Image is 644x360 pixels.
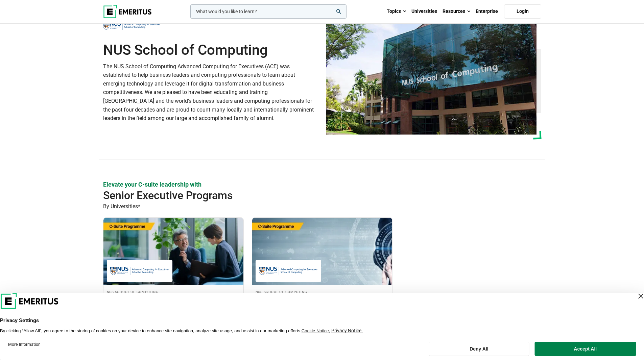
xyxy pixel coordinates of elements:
[103,180,541,189] p: Elevate your C-suite leadership with
[110,263,169,279] img: NUS School of Computing
[103,42,318,58] h1: NUS School of Computing
[103,218,243,285] img: Chief Data and AI Officer Programme | Online Leadership Course
[256,289,389,294] h4: NUS School of Computing
[107,289,240,294] h4: NUS School of Computing
[190,4,347,19] input: woocommerce-product-search-field-0
[103,202,541,211] p: By Universities*
[326,10,536,135] img: NUS School of Computing
[103,62,318,123] p: The NUS School of Computing Advanced Computing for Executives (ACE) was established to help busin...
[252,218,392,319] a: Leadership Course by NUS School of Computing - NUS School of Computing NUS School of Computing Ch...
[103,218,243,328] a: Leadership Course by NUS School of Computing - September 30, 2025 NUS School of Computing NUS Sch...
[504,4,541,19] a: Login
[103,19,161,33] img: NUS School of Computing
[103,189,497,202] h2: Senior Executive Programs
[259,263,318,279] img: NUS School of Computing
[252,218,392,285] img: Chief Technology Officer Programme | Online Leadership Course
